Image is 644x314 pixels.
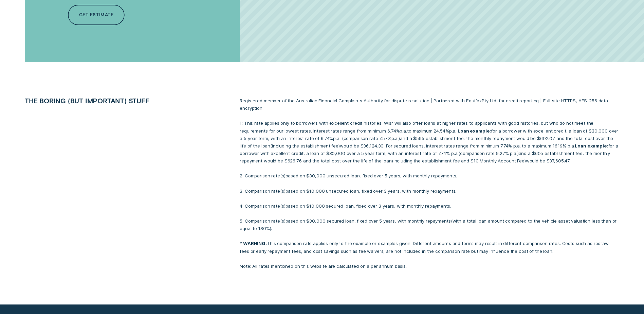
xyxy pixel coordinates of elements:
span: ( [270,143,272,149]
span: P T Y [482,98,489,103]
span: Per Annum [391,136,399,141]
span: ) [284,203,286,209]
span: L T D [490,98,497,103]
span: Pty [482,98,489,103]
span: ) [517,151,519,156]
span: ( [392,158,393,163]
p: Registered member of the Australian Financial Complaints Authority for dispute resolution | Partn... [240,97,619,112]
a: Get estimate [68,5,125,25]
span: ( [280,188,282,194]
span: p.a. [449,128,456,134]
span: Per Annum [333,136,340,141]
span: ( [451,218,453,224]
p: 2: Comparison rate s based on $30,000 unsecured loan, fixed over 5 years, with monthly repayments. [240,172,619,179]
span: ) [284,173,286,178]
p: 5: Comparison rate s based on $30,000 secured loan, fixed over 5 years, with monthly repayments w... [240,217,619,232]
span: ( [458,151,460,156]
strong: Loan example: [458,128,491,134]
p: This comparison rate applies only to the example or examples given. Different amounts and terms m... [240,240,619,255]
strong: Loan example: [575,143,608,149]
span: ( [280,173,282,178]
p: 3: Comparison rate s based on $10,000 unsecured loan, fixed over 3 years, with monthly repayments. [240,187,619,195]
span: ) [399,136,400,141]
h2: The boring (but important) stuff [21,97,193,105]
p: 1: This rate applies only to borrowers with excellent credit histories. Wisr will also offer loan... [240,119,619,164]
p: Note: All rates mentioned on this website are calculated on a per annum basis. [240,262,619,270]
span: ) [525,158,526,163]
span: Per Annum [400,128,407,134]
span: ( [280,218,282,224]
span: ( [280,203,282,209]
span: Ltd [490,98,497,103]
span: p.a. [400,128,407,134]
span: ) [270,226,271,231]
p: 4: Comparison rate s based on $10,000 secured loan, fixed over 3 years, with monthly repayments. [240,202,619,210]
span: ) [284,218,286,224]
span: Per Annum [449,128,456,134]
span: ) [338,143,340,149]
strong: * WARNING: [240,241,267,246]
span: p.a. [391,136,399,141]
span: ) [284,188,286,194]
span: p.a. [333,136,340,141]
span: ( [342,136,344,141]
